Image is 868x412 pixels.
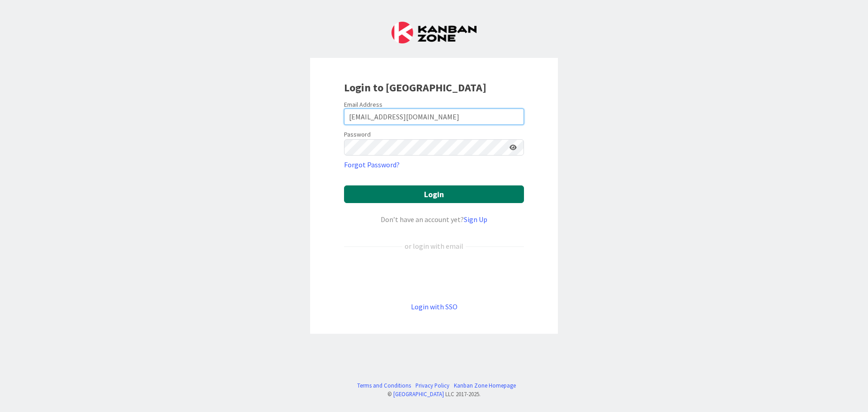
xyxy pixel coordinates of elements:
[393,390,444,398] a: [GEOGRAPHIC_DATA]
[353,390,516,398] div: © LLC 2017- 2025 .
[415,381,449,390] a: Privacy Policy
[392,22,476,43] img: Kanban Zone
[411,302,458,311] a: Login with SSO
[344,130,371,139] label: Password
[344,100,382,109] label: Email Address
[344,159,400,170] a: Forgot Password?
[357,381,411,390] a: Terms and Conditions
[402,241,466,251] div: or login with email
[344,81,486,95] b: Login to [GEOGRAPHIC_DATA]
[464,215,487,224] a: Sign Up
[344,214,524,225] div: Don’t have an account yet?
[340,266,528,286] iframe: Sign in with Google Button
[344,185,524,203] button: Login
[454,381,516,390] a: Kanban Zone Homepage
